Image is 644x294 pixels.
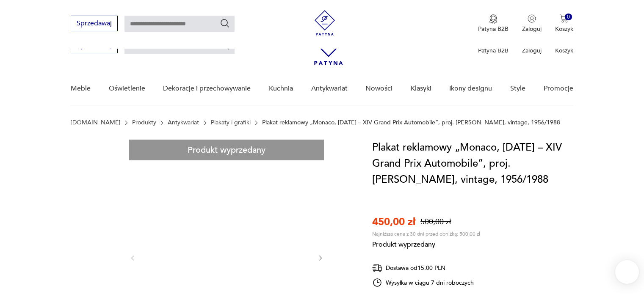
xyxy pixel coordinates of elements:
a: Style [510,72,525,105]
p: Plakat reklamowy „Monaco, [DATE] – XIV Grand Prix Automobile”, proj. [PERSON_NAME], vintage, 1956... [262,119,560,126]
a: Plakaty i grafiki [211,119,251,126]
p: 450,00 zł [372,215,415,229]
iframe: Smartsupp widget button [615,260,639,284]
a: Dekoracje i przechowywanie [163,72,251,105]
a: [DOMAIN_NAME] [71,119,120,126]
img: Ikona dostawy [372,263,382,273]
button: Sprzedawaj [71,16,118,31]
a: Sprzedawaj [71,21,118,27]
p: Zaloguj [522,47,542,55]
p: Patyna B2B [478,47,509,55]
p: 500,00 zł [420,217,451,227]
button: Patyna B2B [478,14,509,33]
a: Sprzedawaj [71,43,118,49]
a: Antykwariat [311,72,348,105]
div: 0 [565,14,572,21]
p: Patyna B2B [478,25,509,33]
img: Ikonka użytkownika [528,14,536,23]
a: Oświetlenie [109,72,145,105]
a: Ikona medaluPatyna B2B [478,14,509,33]
h1: Plakat reklamowy „Monaco, [DATE] – XIV Grand Prix Automobile”, proj. [PERSON_NAME], vintage, 1956... [372,140,573,188]
p: Koszyk [555,25,573,33]
a: Promocje [544,72,573,105]
a: Produkty [132,119,156,126]
p: Najniższa cena z 30 dni przed obniżką: 500,00 zł [372,231,480,237]
a: Klasyki [411,72,431,105]
a: Meble [71,72,91,105]
img: Ikona koszyka [560,14,568,23]
img: Patyna - sklep z meblami i dekoracjami vintage [312,10,337,36]
a: Nowości [365,72,392,105]
a: Antykwariat [168,119,199,126]
button: Szukaj [220,18,230,28]
button: Zaloguj [522,14,542,33]
a: Kuchnia [269,72,293,105]
p: Zaloguj [522,25,542,33]
p: Koszyk [555,47,573,55]
p: Produkt wyprzedany [372,237,480,249]
img: Ikona medalu [489,14,498,24]
button: 0Koszyk [555,14,573,33]
a: Ikony designu [449,72,492,105]
div: Wysyłka w ciągu 7 dni roboczych [372,278,474,288]
div: Dostawa od 15,00 PLN [372,263,474,273]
